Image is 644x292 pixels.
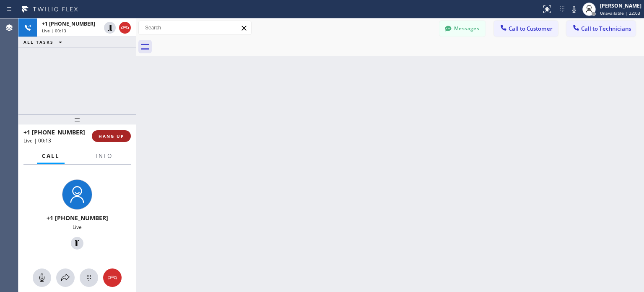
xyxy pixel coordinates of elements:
button: Hang up [103,268,122,287]
button: Info [91,148,117,164]
button: Call to Customer [494,21,558,37]
span: Info [96,152,112,160]
span: Live | 00:13 [23,137,51,144]
span: +1 [PHONE_NUMBER] [47,214,108,222]
button: ALL TASKS [18,37,70,47]
div: [PERSON_NAME] [600,2,641,9]
button: Call to Technicians [566,21,636,37]
span: ALL TASKS [23,39,54,45]
button: Mute [33,268,51,287]
button: Open directory [56,268,75,287]
button: Messages [439,21,486,37]
button: Hang up [119,22,131,34]
span: Live | 00:13 [42,28,66,34]
button: Mute [568,3,580,15]
button: Open dialpad [80,268,98,287]
button: Hold Customer [71,237,83,250]
span: Call [42,152,60,160]
span: +1 [PHONE_NUMBER] [42,20,95,27]
span: Live [73,224,82,231]
button: Hold Customer [104,22,116,34]
span: HANG UP [99,133,124,139]
span: Call to Technicians [581,25,631,32]
button: HANG UP [92,130,131,142]
input: Search [139,21,251,34]
span: +1 [PHONE_NUMBER] [23,128,85,136]
span: Unavailable | 22:03 [600,10,640,16]
button: Call [37,148,65,164]
span: Call to Customer [509,25,553,32]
